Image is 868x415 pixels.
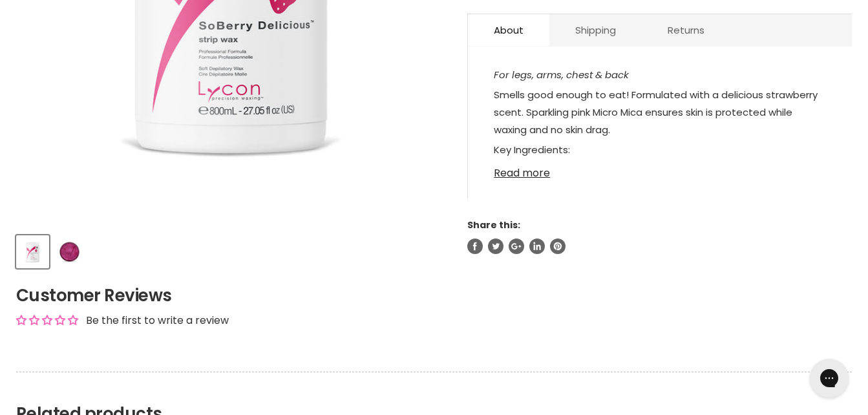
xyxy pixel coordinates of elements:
[494,66,826,160] div: Available in 800ml.
[803,354,855,402] iframe: Gorgias live chat messenger
[494,141,826,161] p: Key Ingredients:
[468,14,549,46] a: About
[467,218,520,231] span: Share this:
[494,68,629,81] em: For legs, arms, chest & back
[17,237,48,267] img: Lycon SoBerry Delicious Strip Wax
[16,284,852,307] h2: Customer Reviews
[16,313,78,328] div: Average rating is 0.00 stars
[494,86,826,141] p: Smells good enough to eat! Formulated with a delicious strawberry scent. Sparkling pink Micro Mic...
[642,14,730,46] a: Returns
[14,231,449,268] div: Product thumbnails
[494,160,826,179] a: Read more
[54,237,85,267] img: Lycon SoBerry Delicious Strip Wax
[86,314,229,328] div: Be the first to write a review
[16,235,49,268] button: Lycon SoBerry Delicious Strip Wax
[53,235,86,268] button: Lycon SoBerry Delicious Strip Wax
[467,219,852,254] aside: Share this:
[549,14,642,46] a: Shipping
